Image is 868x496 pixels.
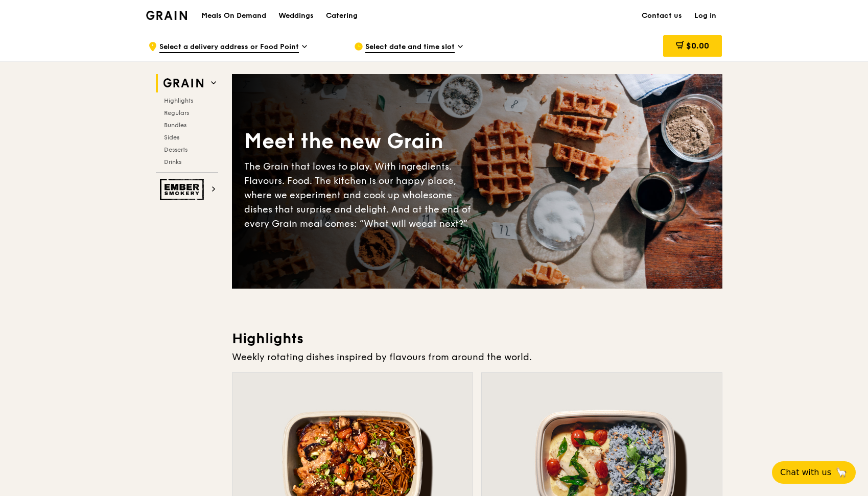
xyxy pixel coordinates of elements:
span: Highlights [164,97,193,104]
img: Grain web logo [160,74,207,92]
span: Drinks [164,158,181,166]
div: The Grain that loves to play. With ingredients. Flavours. Food. The kitchen is our happy place, w... [244,159,477,231]
span: eat next?” [421,218,467,229]
a: Contact us [636,1,688,31]
div: Meet the new Grain [244,128,477,155]
span: Select date and time slot [365,42,455,53]
span: Sides [164,134,179,141]
span: 🦙 [835,466,848,479]
div: Catering [326,1,358,31]
span: Chat with us [780,466,831,479]
img: Grain [146,11,187,20]
span: Bundles [164,122,186,129]
span: Select a delivery address or Food Point [159,42,299,53]
span: Regulars [164,109,189,116]
span: $0.00 [686,41,709,51]
img: Ember Smokery web logo [160,179,207,200]
h3: Highlights [232,329,722,348]
button: Chat with us🦙 [772,461,856,484]
a: Log in [688,1,722,31]
a: Weddings [272,1,320,31]
div: Weekly rotating dishes inspired by flavours from around the world. [232,350,722,364]
a: Catering [320,1,364,31]
span: Desserts [164,146,187,153]
h1: Meals On Demand [201,11,266,21]
div: Weddings [278,1,314,31]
